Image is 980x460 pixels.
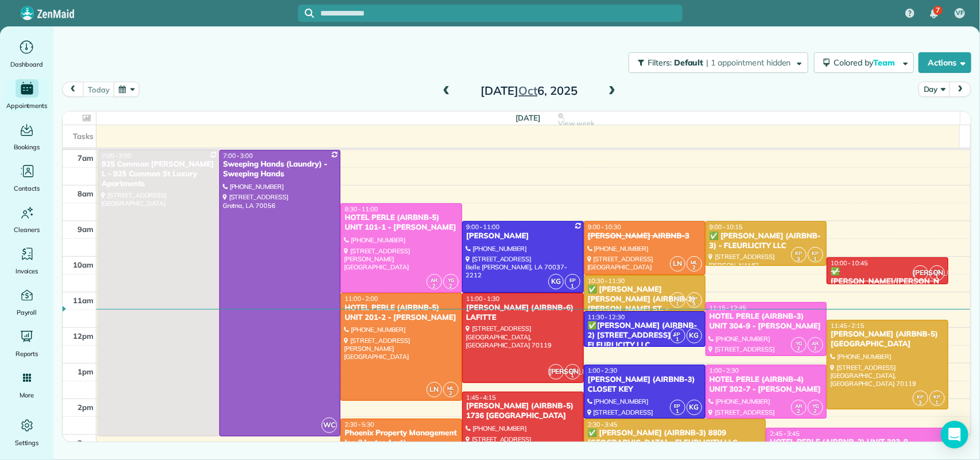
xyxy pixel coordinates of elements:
[956,9,964,18] span: VF
[466,231,580,241] div: [PERSON_NAME]
[674,295,681,301] span: KP
[344,213,459,233] div: HOTEL PERLE (AIRBNB-5) UNIT 101-1 - [PERSON_NAME]
[792,406,806,417] small: 2
[623,52,808,73] a: Filters: Default | 1 appointment hidden
[548,364,564,380] span: [PERSON_NAME]
[78,403,94,412] span: 2pm
[796,250,803,256] span: KP
[223,152,253,160] span: 7:00 - 3:00
[674,57,704,68] span: Default
[629,52,808,73] button: Filters: Default | 1 appointment hidden
[588,420,618,428] span: 2:30 - 3:45
[62,82,84,97] button: prev
[671,334,685,345] small: 1
[709,231,824,251] div: ✅ [PERSON_NAME] (AIRBNB-3) - FLEURLICITY LLC
[73,296,94,305] span: 11am
[444,281,458,292] small: 2
[78,225,94,234] span: 9am
[587,375,702,395] div: [PERSON_NAME] (AIRBNB-3) CLOSET KEY
[102,152,131,160] span: 7:00 - 3:00
[792,343,806,354] small: 2
[5,162,49,194] a: Contacts
[305,9,314,18] svg: Focus search
[78,153,94,163] span: 7am
[344,420,374,428] span: 2:30 - 5:30
[466,295,499,303] span: 11:00 - 1:30
[812,340,819,346] span: AR
[10,59,43,70] span: Dashboard
[831,259,868,267] span: 10:00 - 10:45
[5,121,49,153] a: Bookings
[588,277,625,285] span: 10:30 - 11:30
[913,397,928,408] small: 3
[5,327,49,360] a: Reports
[73,132,94,141] span: Tasks
[458,84,601,97] h2: [DATE] 6, 2025
[448,277,454,283] span: YG
[5,245,49,277] a: Invoices
[427,281,441,292] small: 2
[792,254,806,265] small: 3
[73,331,94,341] span: 12pm
[516,113,540,122] span: [DATE]
[796,340,802,346] span: YG
[344,205,378,213] span: 8:30 - 11:00
[587,321,702,350] div: ✅[PERSON_NAME] (AIRBNB-2) [STREET_ADDRESS] - FLEURLICITY LLC
[814,52,914,73] button: Colored byTeam
[808,254,823,265] small: 1
[670,256,685,272] span: LN
[587,428,763,448] div: ✅ [PERSON_NAME] (AIRBNB-3) 8809 [GEOGRAPHIC_DATA] - FLEURLICITY LLC
[941,421,969,449] div: Open Intercom Messenger
[710,223,743,231] span: 9:00 - 10:15
[427,382,442,397] span: LN
[930,272,944,283] small: 1
[936,6,940,15] span: 7
[671,299,685,310] small: 1
[444,388,458,399] small: 2
[78,189,94,198] span: 8am
[5,416,49,449] a: Settings
[466,393,496,401] span: 1:45 - 4:15
[913,265,928,281] span: [PERSON_NAME]
[710,366,739,374] span: 1:00 - 2:30
[5,286,49,318] a: Payroll
[298,9,314,18] button: Focus search
[20,389,34,401] span: More
[16,348,38,360] span: Reports
[808,343,823,354] small: 2
[919,82,950,97] button: Day
[587,231,702,241] div: [PERSON_NAME] AIRBNB-3
[101,160,216,189] div: 925 Common [PERSON_NAME] L - 925 Common St Luxury Apartments
[830,267,945,315] div: ✅ [PERSON_NAME]/[PERSON_NAME] (AIRBNB-3) [PERSON_NAME] ST - FLEURLICITY LLC
[466,303,580,323] div: [PERSON_NAME] (AIRBNB-6) LAFITTE
[950,82,971,97] button: next
[14,183,40,194] span: Contacts
[565,281,580,292] small: 1
[588,366,618,374] span: 1:00 - 2:30
[687,299,702,310] small: 3
[770,430,800,438] span: 2:45 - 3:45
[466,223,499,231] span: 9:00 - 11:00
[917,393,924,400] span: KP
[6,100,48,111] span: Appointments
[5,79,49,111] a: Appointments
[83,82,114,97] button: today
[834,57,899,68] span: Colored by
[687,328,702,343] span: KG
[344,295,378,303] span: 11:00 - 2:00
[709,375,824,395] div: HOTEL PERLE (AIRBNB-4) UNIT 302-7 - [PERSON_NAME]
[448,385,455,391] span: ML
[16,265,38,277] span: Invoices
[14,141,40,153] span: Bookings
[587,285,702,324] div: ✅ [PERSON_NAME] [PERSON_NAME] (AIRBNB-1) [PERSON_NAME] ST. - FLEURLICITY LLC
[558,119,595,128] span: View week
[873,57,897,68] span: Team
[922,1,946,26] div: 7 unread notifications
[431,277,438,283] span: AR
[675,331,681,337] span: EP
[78,438,94,447] span: 3pm
[565,370,580,381] small: 1
[930,397,944,408] small: 1
[675,403,681,409] span: EP
[78,367,94,376] span: 1pm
